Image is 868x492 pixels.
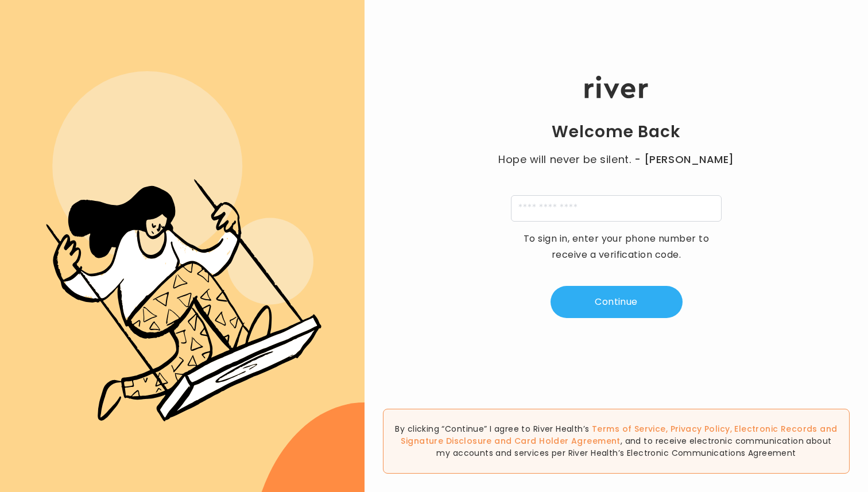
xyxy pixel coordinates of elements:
p: Hope will never be silent. [487,152,746,168]
a: Electronic Records and Signature Disclosure [401,423,837,447]
span: , , and [401,423,837,447]
span: , and to receive electronic communication about my accounts and services per River Health’s Elect... [436,435,831,459]
h1: Welcome Back [552,122,680,142]
a: Privacy Policy [671,423,730,435]
a: Terms of Service [592,423,666,435]
span: - [PERSON_NAME] [634,152,734,168]
p: To sign in, enter your phone number to receive a verification code. [516,231,717,263]
a: Card Holder Agreement [514,435,621,447]
button: Continue [551,286,683,318]
div: By clicking “Continue” I agree to River Health’s [383,409,850,474]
